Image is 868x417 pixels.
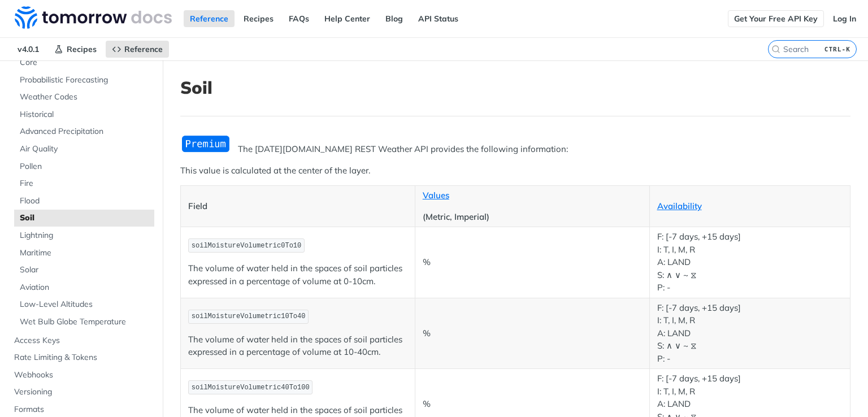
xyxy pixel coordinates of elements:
span: Air Quality [20,144,151,155]
a: Maritime [14,245,154,262]
a: Reference [184,10,235,27]
a: Recipes [237,10,280,27]
span: Versioning [14,386,151,398]
span: v4.0.1 [11,41,45,58]
a: Fire [14,175,154,192]
span: Maritime [20,247,151,259]
p: % [423,256,642,269]
a: Weather Codes [14,89,154,106]
a: Wet Bulb Globe Temperature [14,314,154,331]
a: Core [14,54,154,71]
span: Recipes [67,44,97,54]
span: soilMoistureVolumetric40To100 [192,384,310,392]
p: F: [-7 days, +15 days] I: T, I, M, R A: LAND S: ∧ ∨ ~ ⧖ P: - [657,302,843,366]
p: % [423,398,642,411]
a: Low-Level Altitudes [14,296,154,313]
p: Field [188,200,407,213]
p: The volume of water held in the spaces of soil particles expressed in a percentage of volume at 1... [188,333,407,359]
span: Solar [20,264,151,276]
a: Blog [379,10,409,27]
span: Pollen [20,161,151,172]
span: Advanced Precipitation [20,126,151,137]
span: Low-Level Altitudes [20,299,151,310]
a: Lightning [14,227,154,244]
a: FAQs [283,10,315,27]
a: Get Your Free API Key [728,10,824,27]
a: Soil [14,210,154,227]
a: API Status [412,10,465,27]
span: Wet Bulb Globe Temperature [20,316,151,328]
span: Weather Codes [20,92,151,103]
span: Webhooks [14,370,151,381]
span: Rate Limiting & Tokens [14,352,151,363]
a: Probabilistic Forecasting [14,72,154,89]
svg: Search [771,45,780,54]
p: (Metric, Imperial) [423,211,642,224]
p: The volume of water held in the spaces of soil particles expressed in a percentage of volume at 0... [188,262,407,288]
a: Advanced Precipitation [14,123,154,140]
span: Lightning [20,230,151,241]
a: Pollen [14,158,154,175]
span: Probabilistic Forecasting [20,75,151,86]
a: Flood [14,193,154,210]
kbd: CTRL-K [822,44,853,55]
span: Flood [20,196,151,207]
a: Versioning [8,384,154,401]
span: Soil [20,212,151,224]
p: This value is calculated at the center of the layer. [180,164,850,177]
a: Reference [106,41,169,58]
a: Availability [657,201,702,211]
a: Help Center [318,10,376,27]
a: Webhooks [8,367,154,384]
a: Rate Limiting & Tokens [8,349,154,366]
h1: Soil [180,77,850,98]
a: Access Keys [8,332,154,349]
p: % [423,327,642,340]
a: Log In [827,10,862,27]
span: soilMoistureVolumetric0To10 [192,242,301,250]
p: F: [-7 days, +15 days] I: T, I, M, R A: LAND S: ∧ ∨ ~ ⧖ P: - [657,231,843,294]
span: Aviation [20,282,151,293]
a: Air Quality [14,141,154,158]
span: Core [20,57,151,68]
a: Aviation [14,279,154,296]
p: The [DATE][DOMAIN_NAME] REST Weather API provides the following information: [180,143,850,156]
span: Reference [124,44,163,54]
a: Historical [14,106,154,123]
a: Recipes [48,41,103,58]
a: Values [423,190,449,201]
span: soilMoistureVolumetric10To40 [192,312,306,320]
img: Tomorrow.io Weather API Docs [15,6,172,29]
span: Access Keys [14,335,151,346]
span: Formats [14,404,151,415]
span: Fire [20,178,151,189]
span: Historical [20,109,151,120]
a: Solar [14,262,154,279]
